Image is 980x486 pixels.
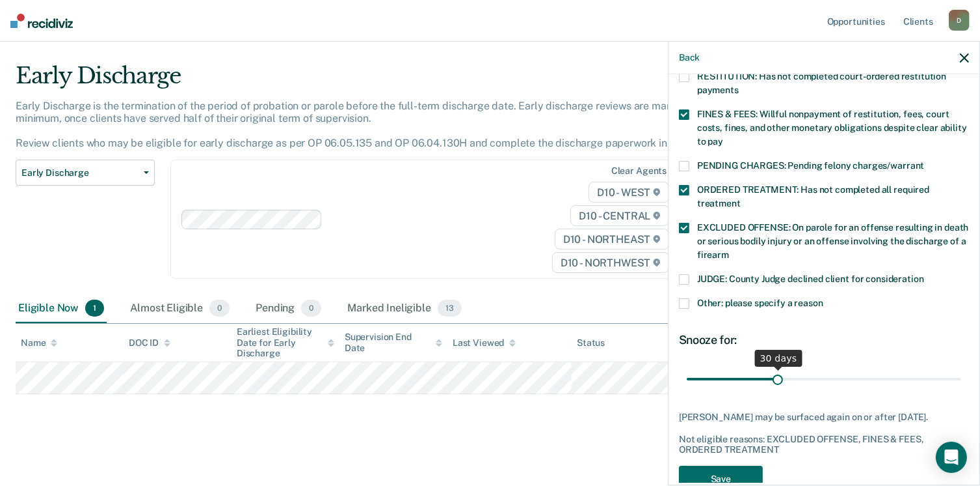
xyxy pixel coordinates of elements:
span: D10 - NORTHWEST [552,252,669,273]
div: Snooze for: [679,333,969,347]
div: Earliest Eligibility Date for Early Discharge [237,326,334,359]
div: Last Viewed [453,337,516,349]
span: Other: please specify a reason [697,298,823,308]
span: 0 [301,300,321,317]
span: Early Discharge [21,167,139,179]
div: Supervision End Date [345,332,442,354]
span: D10 - WEST [589,182,669,203]
div: Open Intercom Messenger [936,442,967,473]
div: Almost Eligible [127,294,232,323]
div: DOC ID [129,337,170,349]
div: Marked Ineligible [345,294,464,323]
div: [PERSON_NAME] may be surfaced again on or after [DATE]. [679,412,969,423]
div: Name [21,337,57,349]
span: ORDERED TREATMENT: Has not completed all required treatment [697,184,929,208]
span: D10 - NORTHEAST [555,229,669,250]
span: 13 [438,300,462,317]
span: D10 - CENTRAL [570,205,669,226]
div: Eligible Now [16,294,107,323]
div: Clear agents [611,165,667,177]
div: 30 days [755,350,802,367]
span: JUDGE: County Judge declined client for consideration [697,274,924,284]
div: Early Discharge [16,63,750,100]
div: Not eligible reasons: EXCLUDED OFFENSE, FINES & FEES, ORDERED TREATMENT [679,434,969,456]
div: Pending [253,294,324,323]
span: FINES & FEES: Willful nonpayment of restitution, fees, court costs, fines, and other monetary obl... [697,109,967,147]
button: Back [679,52,700,63]
p: Early Discharge is the termination of the period of probation or parole before the full-term disc... [16,100,715,150]
span: 0 [209,300,230,317]
div: Status [577,337,605,349]
span: PENDING CHARGES: Pending felony charges/warrant [697,160,924,171]
img: Recidiviz [10,14,73,28]
span: EXCLUDED OFFENSE: On parole for an offense resulting in death or serious bodily injury or an offe... [697,222,968,260]
div: D [949,10,970,31]
span: 1 [85,300,104,317]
